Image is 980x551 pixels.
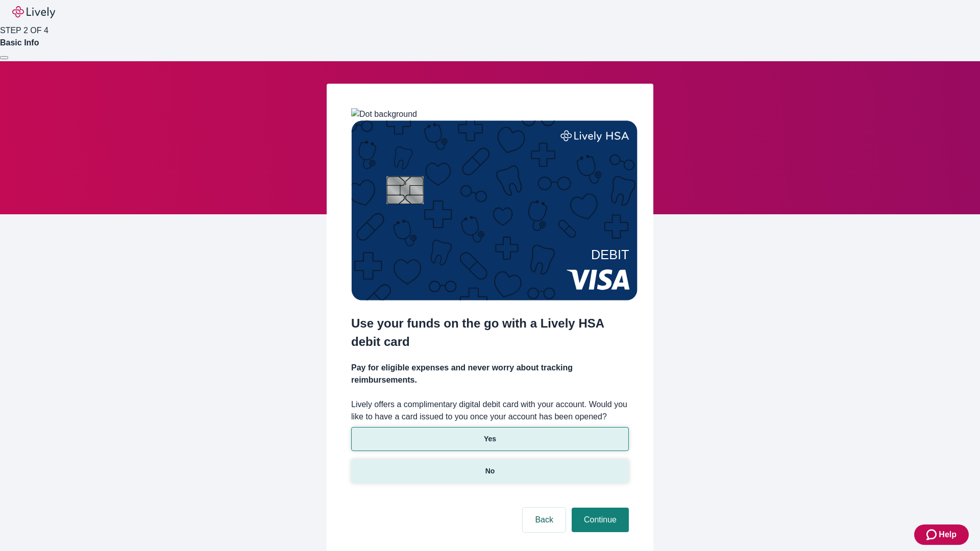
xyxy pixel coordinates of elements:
[485,466,495,477] p: No
[351,108,417,120] img: Dot background
[572,508,629,532] button: Continue
[351,398,629,423] label: Lively offers a complimentary digital debit card with your account. Would you like to have a card...
[351,314,629,351] h2: Use your funds on the go with a Lively HSA debit card
[484,434,496,444] p: Yes
[926,529,939,541] svg: Zendesk support icon
[12,6,55,18] img: Lively
[939,529,957,541] span: Help
[351,459,629,483] button: No
[914,524,969,545] button: Zendesk support iconHelp
[351,120,638,300] img: Debit card
[351,362,629,386] h4: Pay for eligible expenses and never worry about tracking reimbursements.
[523,508,566,532] button: Back
[351,427,629,451] button: Yes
